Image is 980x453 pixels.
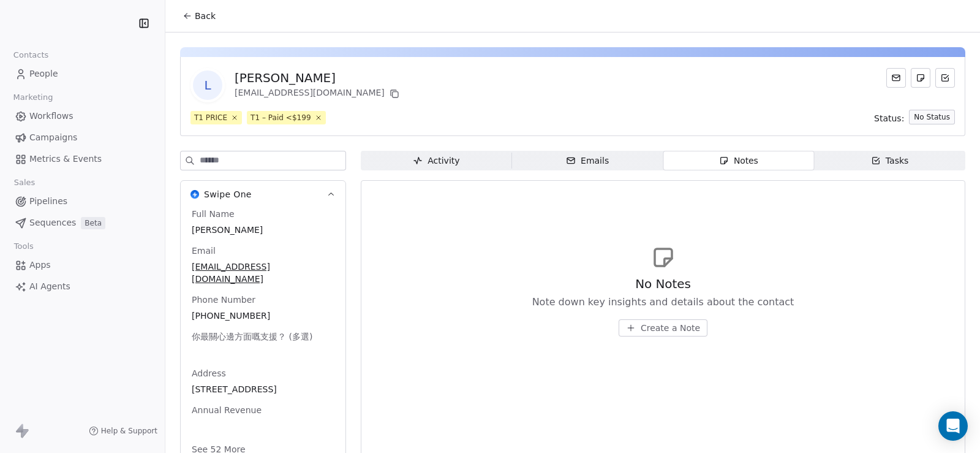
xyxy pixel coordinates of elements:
[10,276,155,297] a: AI Agents
[189,208,237,220] span: Full Name
[10,106,155,126] a: Workflows
[235,86,402,101] div: [EMAIL_ADDRESS][DOMAIN_NAME]
[195,10,216,22] span: Back
[81,217,105,229] span: Beta
[938,411,968,441] div: Open Intercom Messenger
[532,295,794,310] span: Note down key insights and details about the contact
[189,294,258,306] span: Phone Number
[10,64,155,84] a: People
[189,404,264,416] span: Annual Revenue
[29,110,73,123] span: Workflows
[29,280,70,293] span: AI Agents
[189,367,228,379] span: Address
[8,46,54,64] span: Contacts
[871,154,909,167] div: Tasks
[192,310,334,322] span: [PHONE_NUMBER]
[619,319,707,337] button: Create a Note
[8,88,58,107] span: Marketing
[192,224,334,236] span: [PERSON_NAME]
[29,153,102,166] span: Metrics & Events
[29,216,76,229] span: Sequences
[29,259,51,272] span: Apps
[10,213,155,233] a: SequencesBeta
[10,255,155,275] a: Apps
[635,275,691,292] span: No Notes
[9,237,39,256] span: Tools
[190,190,199,199] img: Swipe One
[10,191,155,211] a: Pipelines
[101,426,157,436] span: Help & Support
[641,322,700,334] span: Create a Note
[175,5,223,27] button: Back
[194,112,227,123] div: T1 PRICE
[9,173,40,192] span: Sales
[251,112,311,123] div: T1 – Paid <$199
[874,112,904,124] span: Status:
[29,195,67,208] span: Pipelines
[909,110,955,124] button: No Status
[566,154,609,167] div: Emails
[413,154,459,167] div: Activity
[189,245,218,257] span: Email
[192,383,334,395] span: [STREET_ADDRESS]
[204,188,252,200] span: Swipe One
[189,330,315,343] span: 你最關心邊方面嘅支援？ (多選)
[10,149,155,169] a: Metrics & Events
[235,69,402,86] div: [PERSON_NAME]
[29,131,77,144] span: Campaigns
[193,70,222,100] span: L
[192,261,334,285] span: [EMAIL_ADDRESS][DOMAIN_NAME]
[181,181,345,208] button: Swipe OneSwipe One
[89,426,157,436] a: Help & Support
[10,128,155,148] a: Campaigns
[29,67,58,80] span: People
